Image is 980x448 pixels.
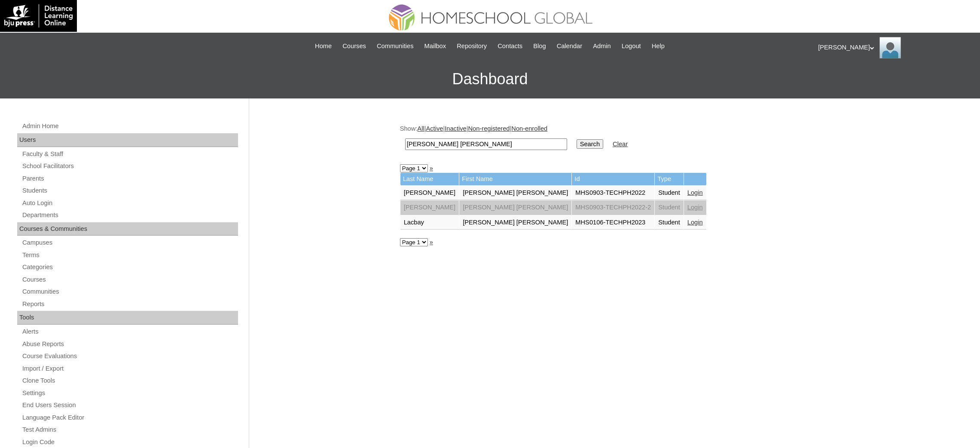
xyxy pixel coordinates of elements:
[21,363,238,374] a: Import / Export
[21,262,238,273] a: Categories
[315,41,332,51] span: Home
[405,138,567,150] input: Search
[459,215,571,230] td: [PERSON_NAME] [PERSON_NAME]
[572,173,654,185] td: Id
[687,189,703,196] a: Login
[21,400,238,411] a: End Users Session
[498,41,522,51] span: Contacts
[553,41,586,51] a: Calendar
[342,41,366,51] span: Courses
[424,41,446,51] span: Mailbox
[655,173,684,185] td: Type
[372,41,418,51] a: Communities
[21,437,238,448] a: Login Code
[459,200,571,215] td: [PERSON_NAME] [PERSON_NAME]
[21,286,238,297] a: Communities
[459,173,571,185] td: First Name
[21,351,238,362] a: Course Evaluations
[511,125,547,132] a: Non-enrolled
[529,41,550,51] a: Blog
[21,121,238,132] a: Admin Home
[311,41,336,51] a: Home
[400,124,825,155] div: Show: | | | |
[21,250,238,261] a: Terms
[21,299,238,310] a: Reports
[400,215,459,230] td: Lacbay
[17,222,238,236] div: Courses & Communities
[687,219,703,226] a: Login
[655,186,684,200] td: Student
[572,186,654,200] td: MHS0903-TECHPH2022
[577,139,603,149] input: Search
[21,198,238,209] a: Auto Login
[400,200,459,215] td: [PERSON_NAME]
[652,41,665,51] span: Help
[21,388,238,399] a: Settings
[430,239,433,245] a: »
[457,41,487,51] span: Repository
[377,41,414,51] span: Communities
[655,200,684,215] td: Student
[21,237,238,248] a: Campuses
[468,125,510,132] a: Non-registered
[430,165,433,172] a: »
[593,41,611,51] span: Admin
[452,41,491,51] a: Repository
[445,125,467,132] a: Inactive
[17,311,238,325] div: Tools
[400,186,459,200] td: [PERSON_NAME]
[21,412,238,423] a: Language Pack Editor
[687,204,703,211] a: Login
[572,200,654,215] td: MHS0903-TECHPH2022-2
[4,60,976,98] h3: Dashboard
[400,173,459,185] td: Last Name
[21,339,238,350] a: Abuse Reports
[21,326,238,337] a: Alerts
[533,41,546,51] span: Blog
[617,41,645,51] a: Logout
[879,37,901,58] img: Ariane Ebuen
[21,274,238,285] a: Courses
[21,161,238,172] a: School Facilitators
[17,133,238,147] div: Users
[622,41,641,51] span: Logout
[21,375,238,386] a: Clone Tools
[21,185,238,196] a: Students
[417,125,424,132] a: All
[21,149,238,160] a: Faculty & Staff
[21,424,238,435] a: Test Admins
[4,4,73,28] img: logo-white.png
[572,215,654,230] td: MHS0106-TECHPH2023
[647,41,669,51] a: Help
[493,41,527,51] a: Contacts
[338,41,370,51] a: Courses
[589,41,615,51] a: Admin
[420,41,451,51] a: Mailbox
[557,41,582,51] span: Calendar
[426,125,443,132] a: Active
[21,173,238,184] a: Parents
[613,141,628,147] a: Clear
[21,210,238,221] a: Departments
[459,186,571,200] td: [PERSON_NAME] [PERSON_NAME]
[818,37,971,58] div: [PERSON_NAME]
[655,215,684,230] td: Student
